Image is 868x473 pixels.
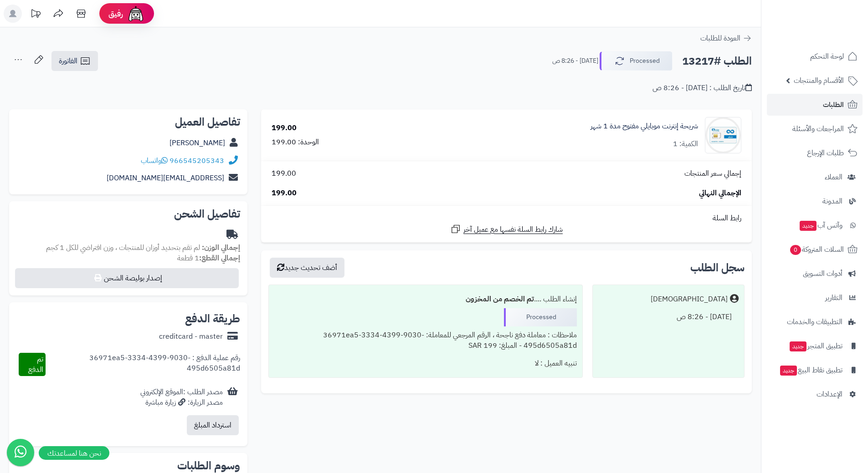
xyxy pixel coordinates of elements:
div: Processed [504,308,577,326]
span: الطلبات [823,98,844,111]
span: العملاء [825,171,842,183]
a: طلبات الإرجاع [767,142,863,164]
span: الإجمالي النهائي [699,188,741,198]
span: التقارير [825,291,842,304]
div: إنشاء الطلب .... [274,290,576,308]
div: [DEMOGRAPHIC_DATA] [651,294,728,305]
span: التطبيقات والخدمات [787,315,842,328]
a: المدونة [767,190,863,212]
button: Processed [600,51,673,71]
a: المراجعات والأسئلة [767,118,863,140]
img: ai-face.png [127,5,145,23]
a: أدوات التسويق [767,263,863,285]
div: creditcard - master [159,331,223,342]
span: إجمالي سعر المنتجات [684,168,741,179]
span: أدوات التسويق [803,267,842,280]
strong: إجمالي القطع: [199,253,240,264]
div: الوحدة: 199.00 [272,137,319,147]
a: الطلبات [767,94,863,116]
span: شارك رابط السلة نفسها مع عميل آخر [463,224,563,235]
span: الإعدادات [817,388,842,401]
b: تم الخصم من المخزون [466,294,534,305]
strong: إجمالي الوزن: [202,242,240,253]
h2: تفاصيل العميل [16,117,240,127]
span: العودة للطلبات [700,33,740,44]
h2: طريقة الدفع [185,313,240,324]
button: استرداد المبلغ [187,415,239,435]
a: الفاتورة [51,51,98,71]
span: الفاتورة [59,56,77,66]
span: 199.00 [272,168,296,179]
span: تم الدفع [28,354,43,375]
a: شريحة إنترنت موبايلي مفتوح مدة 1 شهر [591,121,698,132]
div: رقم عملية الدفع : 36971ea5-3334-4399-9030-495d6505a81d [46,353,241,376]
span: جديد [780,366,797,376]
span: 0 [790,244,801,255]
a: السلات المتروكة0 [767,239,863,260]
a: التقارير [767,287,863,309]
small: [DATE] - 8:26 ص [552,56,598,66]
span: المراجعات والأسئلة [792,122,844,135]
span: تطبيق المتجر [789,340,842,352]
a: واتساب [141,155,168,166]
img: logo-2.png [806,7,859,26]
h2: تفاصيل الشحن [16,209,240,219]
a: تطبيق نقاط البيعجديد [767,359,863,381]
a: العملاء [767,166,863,188]
a: لوحة التحكم [767,46,863,67]
a: شارك رابط السلة نفسها مع عميل آخر [450,224,563,235]
a: التطبيقات والخدمات [767,311,863,333]
h3: سجل الطلب [690,262,745,273]
span: 199.00 [272,188,297,198]
span: وآتس آب [799,219,842,232]
span: السلات المتروكة [789,243,844,256]
button: أضف تحديث جديد [270,258,344,278]
span: الأقسام والمنتجات [794,74,844,87]
small: 1 قطعة [177,253,240,264]
a: وآتس آبجديد [767,214,863,236]
a: العودة للطلبات [700,33,752,44]
span: جديد [800,221,817,231]
span: رفيق [108,8,123,19]
span: المدونة [822,195,842,208]
div: تاريخ الطلب : [DATE] - 8:26 ص [652,83,752,93]
span: تطبيق نقاط البيع [779,364,842,376]
img: 1698964621-%D8%AC%D8%A7%D8%A8%D8%B1%20%D8%A8%D9%88%D9%85%D9%88%D8%B2%D9%87000-90x90.jpeg [705,117,741,153]
h2: الطلب #13217 [682,52,752,71]
span: لوحة التحكم [810,50,844,63]
div: مصدر الزيارة: زيارة مباشرة [140,397,223,408]
h2: وسوم الطلبات [16,460,240,471]
span: جديد [790,341,806,351]
div: [DATE] - 8:26 ص [598,308,739,326]
a: تطبيق المتجرجديد [767,335,863,357]
span: طلبات الإرجاع [807,147,844,159]
div: تنبيه العميل : لا [274,355,576,372]
div: مصدر الطلب :الموقع الإلكتروني [140,387,223,408]
div: ملاحظات : معاملة دفع ناجحة ، الرقم المرجعي للمعاملة: 36971ea5-3334-4399-9030-495d6505a81d - المبل... [274,326,576,355]
div: الكمية: 1 [673,139,698,149]
span: لم تقم بتحديد أوزان للمنتجات ، وزن افتراضي للكل 1 كجم [46,242,200,253]
a: تحديثات المنصة [24,5,47,25]
div: رابط السلة [265,213,748,224]
div: 199.00 [272,123,297,133]
a: 966545205343 [169,155,224,166]
button: إصدار بوليصة الشحن [15,268,239,288]
a: [PERSON_NAME] [169,137,225,148]
a: [EMAIL_ADDRESS][DOMAIN_NAME] [107,173,224,183]
a: الإعدادات [767,383,863,405]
